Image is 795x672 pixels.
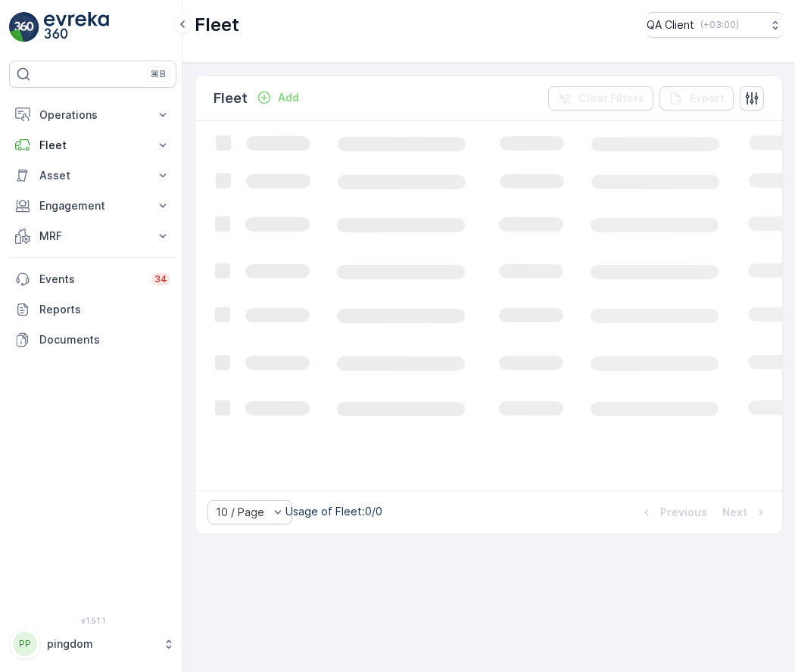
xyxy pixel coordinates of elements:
p: QA Client [647,17,694,33]
span: v 1.51.1 [9,616,176,625]
p: ( +03:00 ) [700,19,739,31]
button: Add [251,89,305,107]
a: Events34 [9,264,176,294]
p: Clear Filters [578,91,644,106]
button: Previous [638,503,709,521]
button: Engagement [9,191,176,221]
button: MRF [9,221,176,251]
p: Fleet [214,88,248,109]
p: Previous [660,505,707,520]
a: Documents [9,325,176,355]
button: Asset [9,160,176,191]
p: Events [39,272,142,287]
p: Fleet [39,138,146,153]
button: QA Client(+03:00) [647,12,783,38]
p: Asset [39,168,146,183]
p: MRF [39,229,146,244]
img: logo_light-DOdMpM7g.png [44,12,109,42]
p: Add [278,90,299,105]
button: Fleet [9,130,176,160]
p: pingdom [47,636,155,652]
p: Next [722,505,747,520]
p: Usage of Fleet : 0/0 [285,504,382,519]
div: PP [13,632,37,656]
button: PPpingdom [9,628,176,660]
p: Export [690,91,725,106]
p: Engagement [39,198,146,213]
a: Reports [9,294,176,325]
button: Export [659,86,734,110]
button: Operations [9,100,176,130]
p: ⌘B [151,68,166,80]
img: logo [9,12,39,42]
button: Next [721,503,770,521]
p: 34 [154,273,167,285]
p: Reports [39,302,170,317]
p: Documents [39,332,170,347]
p: Operations [39,107,146,123]
button: Clear Filters [548,86,653,110]
p: Fleet [195,13,239,37]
